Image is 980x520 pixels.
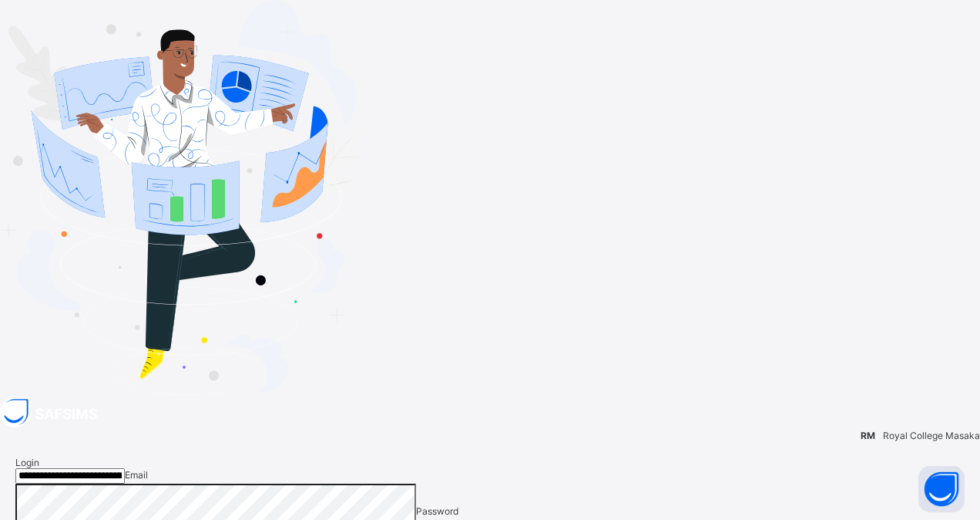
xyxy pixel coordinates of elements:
span: RM [861,430,875,441]
span: Royal College Masaka [883,430,980,441]
button: Open asap [918,466,965,512]
span: Password [416,505,458,516]
span: Login [15,457,39,468]
span: Email [125,469,148,481]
